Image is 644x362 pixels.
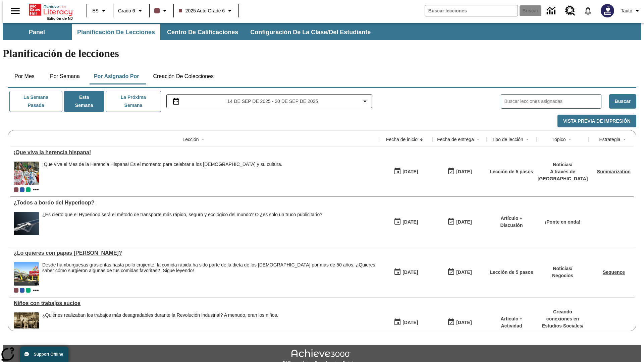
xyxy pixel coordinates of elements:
button: La próxima semana [106,91,161,112]
span: 2025 Auto Grade 4 [26,288,31,293]
span: 14 de sep de 2025 - 20 de sep de 2025 [227,98,318,105]
div: Clase actual [14,187,18,192]
a: Centro de información [543,2,561,20]
span: Tauto [621,7,632,14]
img: foto en blanco y negro de dos niños parados sobre una pieza de maquinaria pesada [14,312,39,336]
button: Esta semana [64,91,104,112]
button: Sort [523,135,531,143]
button: Grado: Grado 6, Elige un grado [115,5,147,17]
div: Niños con trabajos sucios [14,300,376,306]
button: Por mes [8,68,41,84]
button: 11/30/25: Último día en que podrá accederse la lección [445,316,474,329]
button: Sort [621,135,629,143]
button: La semana pasada [9,91,62,112]
div: [DATE] [456,268,472,277]
p: Noticias / [538,161,588,168]
button: Sort [199,135,207,143]
div: ¡Que viva el Mes de la Herencia Hispana! Es el momento para celebrar a los hispanoamericanos y su... [42,162,282,185]
a: ¿Lo quieres con papas fritas?, Lecciones [14,250,376,256]
img: Uno de los primeros locales de McDonald's, con el icónico letrero rojo y los arcos amarillos. [14,262,39,286]
span: 2025 Auto Grade 4 [26,187,31,192]
button: 06/30/26: Último día en que podrá accederse la lección [445,216,474,228]
p: Lección de 5 pasos [490,269,533,276]
button: Panel [3,24,70,40]
p: Artículo + Actividad [490,315,533,329]
button: 07/20/26: Último día en que podrá accederse la lección [445,266,474,279]
div: [DATE] [456,318,472,327]
div: Portada [29,2,73,20]
button: Abrir el menú lateral [5,1,25,21]
button: Por asignado por [89,68,145,84]
button: 07/21/25: Primer día en que estuvo disponible la lección [391,216,420,228]
div: Clase actual [14,288,18,293]
span: 2025 Auto Grade 6 [179,7,225,14]
div: Fecha de inicio [386,136,418,143]
div: OL 2025 Auto Grade 7 [20,288,24,293]
button: Seleccione el intervalo de fechas opción del menú [169,97,369,105]
div: OL 2025 Auto Grade 7 [20,187,24,192]
p: Noticias / [552,265,573,272]
button: Configuración de la clase/del estudiante [245,24,376,40]
button: Por semana [45,68,85,84]
p: Negocios [552,272,573,279]
button: Buscar [609,94,636,109]
button: Sort [418,135,426,143]
button: Mostrar más clases [32,286,40,294]
p: ¡Ponte en onda! [545,219,581,226]
div: ¿Lo quieres con papas fritas? [14,250,376,256]
p: Lección de 5 pasos [490,168,533,175]
a: Centro de recursos, Se abrirá en una pestaña nueva. [561,2,579,20]
button: 07/11/25: Primer día en que estuvo disponible la lección [391,316,420,329]
span: Grado 6 [118,7,135,14]
svg: Collapse Date Range Filter [361,97,369,105]
span: Support Offline [34,352,63,357]
a: Sequence [603,269,625,275]
a: Portada [29,3,73,16]
img: Avatar [601,4,614,17]
button: Support Offline [20,347,68,362]
button: 09/15/25: Primer día en que estuvo disponible la lección [391,165,420,178]
div: ¿Todos a bordo del Hyperloop? [14,200,376,206]
p: Creando conexiones en Estudios Sociales / [540,308,585,329]
button: Sort [474,135,482,143]
button: 07/14/25: Primer día en que estuvo disponible la lección [391,266,420,279]
div: Desde hamburguesas grasientas hasta pollo crujiente, la comida rápida ha sido parte de la dieta d... [42,262,376,286]
div: [DATE] [456,168,472,176]
img: dos filas de mujeres hispanas en un desfile que celebra la cultura hispana. Las mujeres lucen col... [14,162,39,185]
div: [DATE] [402,218,418,226]
div: [DATE] [402,268,418,277]
p: A través de [GEOGRAPHIC_DATA] [538,168,588,182]
div: [DATE] [456,218,472,226]
button: El color de la clase es café oscuro. Cambiar el color de la clase. [152,5,171,17]
button: Planificación de lecciones [72,24,160,40]
input: Buscar campo [425,5,518,16]
button: Clase: 2025 Auto Grade 6, Selecciona una clase [176,5,237,17]
img: Representación artística del vehículo Hyperloop TT entrando en un túnel [14,212,39,235]
button: Escoja un nuevo avatar [597,2,618,19]
div: Subbarra de navegación [3,23,641,40]
div: Fecha de entrega [437,136,474,143]
div: Subbarra de navegación [3,24,377,40]
button: Sort [566,135,574,143]
span: ¿Quiénes realizaban los trabajos más desagradables durante la Revolución Industrial? A menudo, er... [42,312,278,336]
button: Mostrar más clases [32,186,40,194]
div: ¡Que viva el Mes de la Herencia Hispana! Es el momento para celebrar a los [DEMOGRAPHIC_DATA] y s... [42,162,282,167]
div: ¿Quiénes realizaban los trabajos más desagradables durante la Revolución Industrial? A menudo, er... [42,312,278,318]
button: Lenguaje: ES, Selecciona un idioma [89,5,111,17]
div: [DATE] [402,168,418,176]
p: Artículo + Discusión [490,215,533,229]
a: Niños con trabajos sucios, Lecciones [14,300,376,306]
a: ¿Todos a bordo del Hyperloop?, Lecciones [14,200,376,206]
input: Buscar lecciones asignadas [504,97,601,106]
button: Creación de colecciones [148,68,219,84]
span: Edición de NJ [47,16,73,20]
div: Desde hamburguesas grasientas hasta pollo crujiente, la comida rápida ha sido parte de la dieta d... [42,262,376,274]
button: Vista previa de impresión [557,115,636,128]
div: ¿Es cierto que el Hyperloop será el método de transporte más rápido, seguro y ecológico del mundo... [42,212,322,235]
